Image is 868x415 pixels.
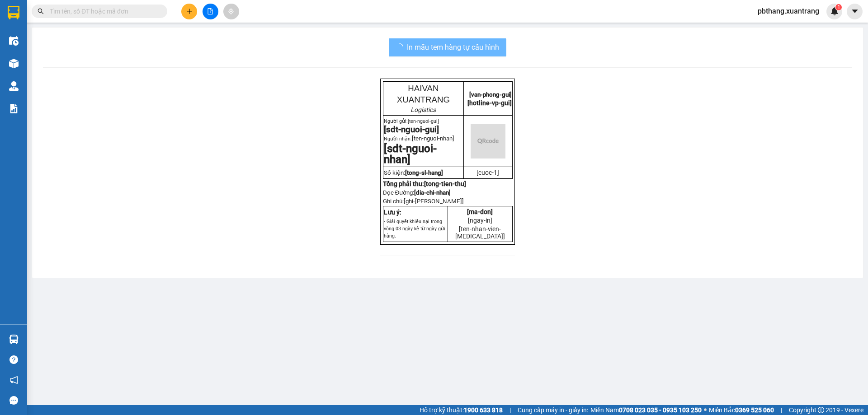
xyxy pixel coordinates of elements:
img: warehouse-icon [9,335,19,344]
img: qr-code [471,124,505,159]
span: [hotline-vp-gui] [467,99,512,107]
img: warehouse-icon [9,59,19,68]
span: [tong-sl-hang] [405,169,443,176]
span: Người nhận: [384,136,454,142]
strong: Tổng phải thu: [383,180,466,187]
span: question-circle [9,355,18,364]
span: [tong-tien-thu] [424,180,466,187]
span: 1 [837,4,840,10]
span: Hỗ trợ kỹ thuật: [420,405,503,415]
span: - Giải quyết khiếu nại trong vòng 03 ngày kể từ ngày gửi hàng. [384,219,445,239]
strong: 1900 633 818 [464,406,503,414]
img: warehouse-icon [9,36,19,46]
input: Tìm tên, số ĐT hoặc mã đơn [50,6,156,16]
span: | [781,405,782,415]
span: search [38,8,44,14]
span: [ghi-[PERSON_NAME]] [404,198,464,205]
span: file-add [207,8,213,14]
img: warehouse-icon [9,81,19,91]
span: copyright [818,407,824,413]
span: Cung cấp máy in - giấy in: [518,405,588,415]
span: HAIVAN [408,84,439,93]
span: Số kiện: [384,169,443,176]
span: Dọc Đường: [383,189,451,196]
span: [van-phong-gui] [469,91,512,98]
strong: Lưu ý: [384,209,401,216]
img: icon-new-feature [830,7,839,15]
strong: 0369 525 060 [735,406,774,414]
span: plus [186,8,193,14]
span: loading [396,43,407,51]
span: In mẫu tem hàng tự cấu hình [407,42,499,53]
span: Người gửi: [384,118,439,124]
span: XUANTRANG [397,95,450,104]
button: aim [223,4,239,19]
span: ⚪️ [704,408,707,412]
span: aim [228,8,234,14]
span: [cuoc-1] [476,169,499,176]
img: solution-icon [9,104,19,113]
span: [sdt-nguoi-gui] [384,125,439,135]
span: Miền Bắc [709,405,774,415]
span: caret-down [851,7,859,15]
em: Logistics [410,106,436,113]
span: Ghi chú: [383,198,464,205]
span: [sdt-nguoi-nhan] [384,142,437,166]
span: [ten-nhan-vien-[MEDICAL_DATA]] [455,225,505,240]
sup: 1 [835,4,842,10]
button: In mẫu tem hàng tự cấu hình [389,38,506,56]
span: message [9,396,18,405]
span: | [509,405,511,415]
span: [ma-don] [467,208,493,215]
span: [ngay-in] [468,217,492,224]
span: notification [9,376,18,384]
span: [ten-nguoi-gui] [408,118,439,124]
span: [ten-nguoi-nhan] [412,135,454,142]
button: plus [181,4,197,19]
span: pbthang.xuantrang [750,5,826,17]
span: Miền Nam [590,405,702,415]
button: caret-down [847,4,863,19]
span: [dia-chi-nhan] [414,189,451,196]
img: logo-vxr [8,6,19,19]
button: file-add [203,4,218,19]
strong: 0708 023 035 - 0935 103 250 [619,406,702,414]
